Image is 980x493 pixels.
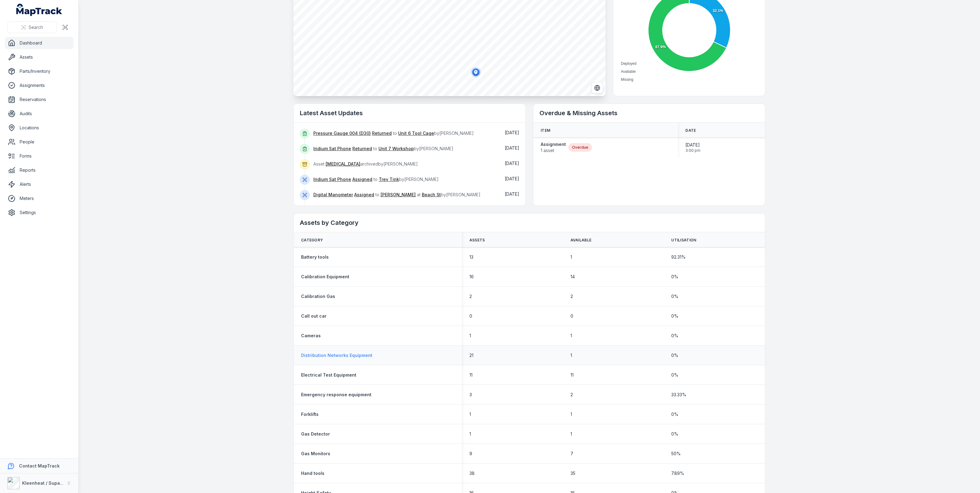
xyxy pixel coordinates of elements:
[5,178,73,190] a: Alerts
[301,333,321,339] a: Cameras
[16,4,62,16] a: MapTrack
[671,392,686,398] span: 33.33 %
[378,146,414,152] a: Unit 7 Workshop
[5,150,73,162] a: Forms
[570,411,572,417] span: 1
[469,372,472,378] span: 11
[422,192,441,198] a: Beach St
[505,130,519,135] span: [DATE]
[301,392,371,398] a: Emergency response equipment
[570,274,575,280] span: 14
[671,470,684,476] span: 7.89 %
[570,392,573,398] span: 2
[541,147,566,154] span: 1 asset
[469,254,473,260] span: 13
[671,333,678,339] span: 0 %
[469,392,472,398] span: 3
[541,128,550,133] span: Item
[671,431,678,437] span: 0 %
[7,22,57,33] button: Search
[5,65,73,77] a: Parts/Inventory
[5,93,73,106] a: Reservations
[685,142,700,148] span: [DATE]
[5,192,73,205] a: Meters
[469,238,485,243] span: Assets
[570,470,575,476] span: 35
[570,293,573,299] span: 2
[301,274,349,280] a: Calibration Equipment
[570,254,572,260] span: 1
[505,191,519,197] span: [DATE]
[313,146,351,152] a: Iridium Sat Phone
[5,79,73,92] a: Assignments
[505,176,519,181] time: 03/10/2025, 8:58:59 am
[301,431,330,437] a: Gas Detector
[301,470,324,476] a: Hand tools
[301,451,330,457] a: Gas Monitors
[505,161,519,166] span: [DATE]
[469,470,475,476] span: 38
[372,130,392,136] a: Returned
[379,176,399,182] a: Trev Tink
[570,451,573,457] span: 7
[301,372,356,378] a: Electrical Test Equipment
[671,352,678,358] span: 0 %
[541,141,566,147] strong: Assignment
[5,122,73,134] a: Locations
[505,191,519,197] time: 24/09/2025, 1:25:50 pm
[300,109,519,117] h2: Latest Asset Updates
[671,411,678,417] span: 0 %
[381,192,416,198] a: [PERSON_NAME]
[313,177,439,182] span: to by [PERSON_NAME]
[301,411,319,417] a: Forklifts
[570,333,572,339] span: 1
[671,274,678,280] span: 0 %
[505,130,519,135] time: 14/10/2025, 12:12:12 pm
[469,274,474,280] span: 16
[301,254,329,260] a: Battery tools
[621,69,636,74] span: Available
[5,51,73,63] a: Assets
[671,451,681,457] span: 50 %
[19,463,60,468] strong: Contact MapTrack
[541,141,566,154] a: Assignment1 asset
[671,372,678,378] span: 0 %
[301,352,372,358] a: Distribution Networks Equipment
[354,192,374,198] a: Assigned
[5,136,73,148] a: People
[469,313,472,319] span: 0
[671,313,678,319] span: 0 %
[671,293,678,299] span: 0 %
[313,192,353,198] a: Digital Manometer
[505,161,519,166] time: 09/10/2025, 9:21:45 am
[568,143,592,152] div: Overdue
[469,293,472,299] span: 2
[5,206,73,219] a: Settings
[469,352,473,358] span: 21
[570,238,592,243] span: Available
[685,148,700,153] span: 3:00 pm
[685,142,700,153] time: 26/11/2024, 3:00:00 pm
[539,109,759,117] h2: Overdue & Missing Assets
[301,313,327,319] a: Call out car
[398,130,434,136] a: Unit 6 Tool Cage
[313,130,371,136] a: Pressure Gauge 004 (D30)
[301,293,335,299] a: Calibration Gas
[621,77,633,82] span: Missing
[29,24,43,30] span: Search
[469,411,471,417] span: 1
[505,145,519,151] span: [DATE]
[469,431,471,437] span: 1
[685,128,696,133] span: Date
[570,352,572,358] span: 1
